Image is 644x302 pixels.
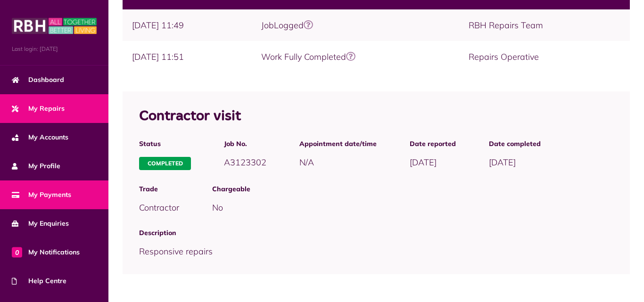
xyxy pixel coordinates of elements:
[139,228,613,238] span: Description
[212,202,223,213] span: No
[489,139,541,149] span: Date completed
[139,184,179,194] span: Trade
[139,109,241,123] span: Contractor visit
[224,139,266,149] span: Job No.
[139,139,191,149] span: Status
[139,246,213,257] span: Responsive repairs
[12,247,22,257] span: 0
[12,219,69,229] span: My Enquiries
[410,139,456,149] span: Date reported
[139,202,179,213] span: Contractor
[299,157,314,168] span: N/A
[459,9,630,41] td: RBH Repairs Team
[410,157,437,168] span: [DATE]
[224,157,266,168] span: A3123302
[12,16,97,35] img: MyRBH
[12,104,65,114] span: My Repairs
[12,75,64,85] span: Dashboard
[212,184,613,194] span: Chargeable
[123,9,252,41] td: [DATE] 11:49
[489,157,516,168] span: [DATE]
[252,9,459,41] td: JobLogged
[12,45,97,53] span: Last login: [DATE]
[139,157,191,170] span: Completed
[12,132,68,142] span: My Accounts
[12,161,60,171] span: My Profile
[299,139,377,149] span: Appointment date/time
[252,41,459,73] td: Work Fully Completed
[123,41,252,73] td: [DATE] 11:51
[12,276,66,286] span: Help Centre
[12,190,71,200] span: My Payments
[459,41,630,73] td: Repairs Operative
[12,247,80,257] span: My Notifications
